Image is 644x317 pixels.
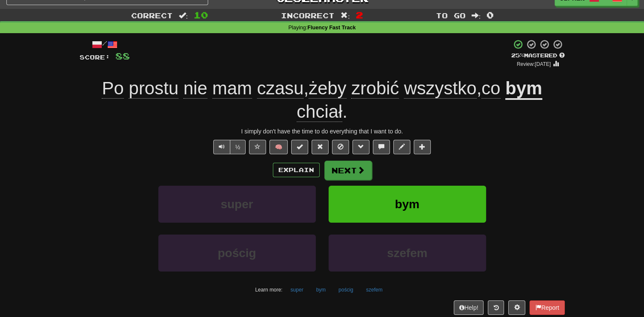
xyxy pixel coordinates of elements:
button: bym [312,283,331,296]
button: ½ [230,140,246,154]
span: Incorrect [281,11,335,20]
span: 88 [115,51,130,61]
span: chciał [297,102,342,122]
small: Learn more: [255,287,282,293]
button: Discuss sentence (alt+u) [373,140,390,154]
button: bym [329,186,486,223]
span: co [481,78,500,99]
button: Reset to 0% Mastered (alt+r) [312,140,329,154]
u: bym [505,78,542,100]
button: Grammar (alt+g) [352,140,369,154]
span: Score: [80,54,110,61]
span: 25 % [511,52,524,59]
span: 10 [194,10,208,20]
strong: Fluency Fast Track [307,25,355,31]
span: 2 [356,10,363,20]
button: Favorite sentence (alt+f) [249,140,266,154]
span: 0 [487,10,494,20]
span: Correct [131,11,173,20]
button: Report [530,300,564,315]
small: Review: [DATE] [517,61,551,67]
span: : [341,12,350,19]
span: mam [212,78,252,99]
span: . [297,102,347,122]
span: To go [436,11,466,20]
button: Next [324,161,372,180]
span: nie [183,78,207,99]
span: super [220,198,253,211]
span: , , [102,78,505,99]
span: Po [102,78,123,99]
button: pościg [158,235,316,272]
button: pościg [334,283,358,296]
button: Set this sentence to 100% Mastered (alt+m) [291,140,308,154]
button: Round history (alt+y) [488,300,504,315]
button: Help! [454,300,484,315]
button: Edit sentence (alt+d) [393,140,410,154]
button: super [286,283,308,296]
div: I simply don't have the time to do everything that I want to do. [80,127,565,136]
span: prostu [129,78,178,99]
button: szefem [361,283,387,296]
span: : [472,12,481,19]
div: Text-to-speech controls [212,140,246,154]
button: Add to collection (alt+a) [414,140,431,154]
button: Explain [273,163,320,177]
div: Mastered [511,52,565,59]
div: / [80,39,130,50]
button: szefem [329,235,486,272]
span: zrobić [351,78,399,99]
span: pościg [218,246,256,260]
button: super [158,186,316,223]
button: Ignore sentence (alt+i) [332,140,349,154]
span: bym [395,198,420,211]
button: Play sentence audio (ctl+space) [213,140,230,154]
span: wszystko [404,78,476,99]
span: czasu [257,78,304,99]
span: : [179,12,188,19]
button: 🧠 [269,140,288,154]
span: szefem [387,246,427,260]
span: żeby [309,78,346,99]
